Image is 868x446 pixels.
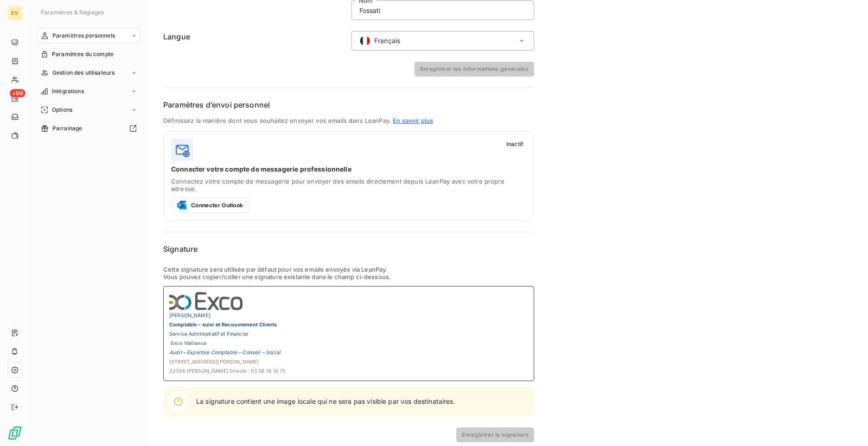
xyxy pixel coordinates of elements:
[504,139,526,150] span: Inactif
[836,414,859,437] iframe: Intercom live chat
[163,243,534,255] h6: Signature
[171,198,249,213] button: Connecter Outlook
[52,87,84,96] span: Intégrations
[169,312,211,319] span: [PERSON_NAME]
[169,292,243,310] img: Image
[52,106,72,114] span: Options
[169,331,249,337] span: Service Administratif et Financier
[52,32,115,40] span: Paramètres personnels
[169,368,286,374] span: 33706 [PERSON_NAME] Directe : 05 56 16 13 75
[415,62,534,76] button: Enregistrer les informations générales
[168,391,455,412] div: La signature contient une image locale qui ne sera pas visible par vos destinataires.
[52,69,115,77] span: Gestion des utilisateurs
[456,427,534,442] button: Enregistrer la signature
[7,6,22,20] div: EV
[169,359,259,365] span: [STREET_ADDRESS][PERSON_NAME]
[7,426,22,440] img: Logo LeanPay
[171,340,206,346] span: Exco Valliance
[169,322,277,328] span: Comptable – suivi et Recouvrement Clients
[171,139,193,161] img: logo
[169,350,281,356] span: Audit – Expertise Comptable – Conseil – Social
[41,9,104,16] span: Paramètres & Réglages
[37,121,140,136] a: Parrainage
[374,36,400,45] span: Français
[163,99,534,110] h6: Paramètres d’envoi personnel
[393,117,433,124] a: En savoir plus
[52,124,83,133] span: Parrainage
[163,117,391,124] span: Définissez la manière dont vous souhaitez envoyer vos emails dans LeanPay.
[351,0,534,20] input: placeholder
[37,47,140,62] a: Paramètres du compte
[163,273,534,280] p: Vous pouvez copier/coller une signature existante dans le champ ci-dessous.
[171,165,526,174] span: Connecter votre compte de messagerie professionnelle
[52,50,114,58] span: Paramètres du compte
[10,89,26,97] span: +99
[163,31,346,51] h6: Langue
[171,178,526,192] span: Connectez votre compte de messagerie pour envoyer des emails directement depuis LeanPay avec votr...
[163,266,534,273] p: Cette signature sera utilisée par défaut pour vos emails envoyés via LeanPay.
